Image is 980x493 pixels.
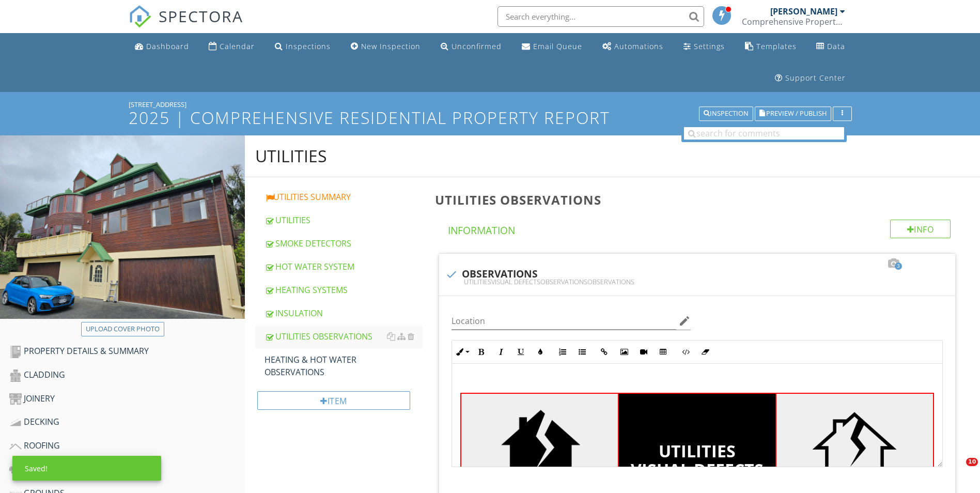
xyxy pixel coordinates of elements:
[895,263,902,270] span: 3
[491,342,511,362] button: Italic (Ctrl+I)
[966,458,978,466] span: 10
[255,146,327,166] div: UTILITIES
[9,439,245,453] div: ROOFING
[9,415,245,429] div: DECKING
[129,109,852,127] h1: 2025 | COMPREHENSIVE RESIDENTIAL PROPERTY REPORT
[286,41,331,51] div: Inspections
[518,37,586,56] a: Email Queue
[265,260,423,273] div: HOT WATER SYSTEM
[265,191,423,203] div: UTILITIES SUMMARY
[452,41,502,51] div: Unconfirmed
[595,342,614,362] button: Insert Link (Ctrl+K)
[9,392,245,406] div: JOINERY
[699,108,753,117] a: Inspection
[205,37,259,56] a: Calendar
[890,220,951,238] div: Info
[9,463,245,476] div: STRUCTURE
[472,342,491,362] button: Bold (Ctrl+B)
[257,391,410,410] div: Item
[785,73,846,83] div: Support Center
[812,37,849,56] a: Data
[699,106,753,121] button: Inspection
[9,345,245,358] div: PROPERTY DETAILS & SUMMARY
[945,458,970,483] iframe: Intercom live chat
[694,41,725,51] div: Settings
[574,480,695,492] img: blank_3__copy__copy_5__copy.png
[676,342,695,362] button: Code View
[497,6,704,27] input: Search everything...
[499,404,581,485] img: noun_House_Damage_888954.png
[755,108,831,117] a: Preview / Publish
[265,284,423,296] div: HEATING SYSTEMS
[129,5,151,28] img: The Best Home Inspection Software - Spectora
[654,342,673,362] button: Insert Table
[265,353,423,378] div: HEATING & HOT WATER OBSERVATIONS
[631,458,764,481] span: VISUAL DEFECTS
[347,37,425,56] a: New Inspection
[678,315,691,327] i: edit
[86,324,160,334] div: Upload cover photo
[452,313,677,330] input: Location
[361,41,421,51] div: New Inspection
[742,17,845,27] div: Comprehensive Property Reports
[131,37,193,56] a: Dashboard
[812,402,897,487] img: noun_House_Crack_888932.png
[271,37,335,56] a: Inspections
[659,440,736,462] span: UTILITIES
[81,322,164,336] button: Upload cover photo
[265,307,423,319] div: INSULATION
[435,193,963,207] h3: UTILITIES OBSERVATIONS
[598,37,667,56] a: Automations (Basic)
[9,368,245,382] div: CLADDING
[129,14,243,36] a: SPECTORA
[265,214,423,226] div: UTILITIES
[755,106,831,121] button: Preview / Publish
[827,41,845,51] div: Data
[265,237,423,250] div: SMOKE DETECTORS
[614,342,634,362] button: Insert Image (Ctrl+P)
[770,6,837,17] div: [PERSON_NAME]
[741,37,801,56] a: Templates
[553,342,572,362] button: Ordered List
[695,342,715,362] button: Clear Formatting
[531,342,550,362] button: Colors
[129,100,852,109] div: [STREET_ADDRESS]
[437,37,506,56] a: Unconfirmed
[684,127,844,140] input: search for comments
[511,342,531,362] button: Underline (Ctrl+U)
[12,456,161,481] div: Saved!
[445,278,949,286] div: UTILITIESVISUAL DEFECTSOBSERVATIONSOBSERVATIONS
[533,41,582,51] div: Email Queue
[452,342,472,362] button: Inline Style
[614,41,663,51] div: Automations
[448,220,951,237] h4: Information
[448,480,569,492] img: blank_3__copy__copy_6__copy__copy__copy.png
[159,5,243,27] span: SPECTORA
[771,69,850,88] a: Support Center
[146,41,189,51] div: Dashboard
[265,330,423,343] div: UTILITIES OBSERVATIONS
[766,111,827,117] span: Preview / Publish
[572,342,592,362] button: Unordered List
[634,342,654,362] button: Insert Video
[220,41,255,51] div: Calendar
[699,480,820,492] img: blank_3__copy__copy_5__copy.png
[756,41,797,51] div: Templates
[679,37,729,56] a: Settings
[704,110,749,117] div: Inspection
